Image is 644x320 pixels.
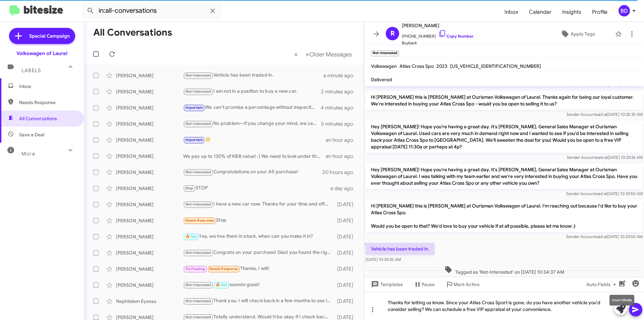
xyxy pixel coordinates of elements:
nav: Page navigation example [290,47,356,61]
small: Not-Interested [371,50,399,56]
span: Not-Interested [185,315,211,319]
span: Templates [370,278,403,290]
div: [PERSON_NAME] [116,72,183,79]
span: Not-Interested [185,73,211,78]
span: Not-Interested [185,283,211,287]
button: Auto Fields [581,278,624,290]
span: [DATE] 10:34:35 AM [366,257,401,262]
span: Needs Response [185,218,214,223]
span: Sender Account [DATE] 10:25:35 AM [567,112,643,117]
button: Pause [408,278,440,290]
span: 2023 [436,63,447,69]
span: said at [596,112,607,117]
div: [PERSON_NAME] [116,282,183,288]
div: [PERSON_NAME] [116,201,183,208]
div: 5 minutes ago [321,121,359,127]
a: Copy Number [438,34,474,39]
span: All Conversations [19,115,57,122]
div: STOP [183,184,330,192]
div: [PERSON_NAME] [116,233,183,240]
span: Important [185,138,203,142]
span: Labels [21,67,41,74]
button: Mark Active [440,278,485,290]
span: Not-Interested [185,202,211,207]
span: said at [595,191,607,196]
span: Apply Tags [571,28,595,40]
span: Special Campaign [29,33,70,39]
div: [PERSON_NAME] [116,169,183,176]
span: Mark Active [453,278,480,290]
div: Insert Media [609,295,634,306]
div: No problem—if you change your mind, we can provide a free, no‑obligation appraisal and competitiv... [183,120,321,128]
div: I have a new car now. Thanks for your time and efforts [183,200,334,208]
span: [PHONE_NUMBER] [402,30,474,40]
span: Inbox [19,83,76,90]
div: [PERSON_NAME] [116,121,183,127]
div: [PERSON_NAME] [116,217,183,224]
div: [DATE] [334,201,359,208]
h1: All Conversations [93,27,172,38]
span: Needs Response [209,267,238,271]
div: Thank you. I will check back in a few months to see if anything has changed. If you'd prefer a di... [183,297,334,305]
div: Congrats on your purchase! Glad you found the right vehicle. If you need future service, accessor... [183,249,334,257]
p: Hey [PERSON_NAME]! Hope you're having a great day. It's [PERSON_NAME], General Sales Manager at O... [366,164,643,189]
span: Not-Interested [185,122,211,126]
div: Yes, we hve them in stock, when can you make it in? [183,233,334,240]
div: Nephtalem Eyassu [116,298,183,305]
span: [US_VEHICLE_IDENTIFICATION_NUMBER] [450,63,541,69]
a: Calendar [524,2,557,22]
input: Search [81,3,222,19]
span: Older Messages [309,51,352,58]
span: Buyback [402,40,474,46]
a: Inbox [499,2,524,22]
p: Hey [PERSON_NAME]! Hope you're having a great day. It's [PERSON_NAME], General Sales Manager at O... [366,121,643,153]
span: R [390,28,395,39]
p: Hi [PERSON_NAME] this is [PERSON_NAME] at Ourisman Volkswagen of Laurel. I'm reaching out because... [366,200,643,232]
div: 2 minutes ago [321,88,359,95]
div: We pay up to 130% of KBB value! :) We need to look under the hood to get you an exact number - so... [183,153,326,159]
span: Save a Deal [19,131,44,138]
span: [PERSON_NAME] [402,21,474,30]
span: More [21,151,35,157]
span: Sender Account [DATE] 10:23:50 AM [566,234,643,239]
span: Important [185,105,203,110]
div: a day ago [330,185,359,192]
div: [DATE] [334,282,359,288]
span: Not-Interested [185,89,211,94]
span: Not-Interested [185,170,211,174]
span: Try Pausing [185,267,205,271]
button: Apply Tags [543,28,612,40]
div: 20 hours ago [322,169,359,176]
div: [DATE] [334,266,359,272]
div: [PERSON_NAME] [116,153,183,159]
div: [DATE] [334,249,359,256]
span: 🔥 Hot [185,234,197,239]
span: 🔥 Hot [216,283,227,287]
span: « [294,50,298,58]
div: an hour ago [326,137,359,143]
p: Vehicle has been traded in. [366,243,435,255]
button: Previous [290,47,302,61]
div: 🙂 [183,136,326,144]
div: [DATE] [334,298,359,305]
div: Volkswagen of Laurel [16,50,67,57]
span: Tagged as 'Not-Interested' on [DATE] 10:34:37 AM [442,266,567,275]
div: [PERSON_NAME] [116,88,183,95]
div: [PERSON_NAME] [116,137,183,143]
p: Hi [PERSON_NAME] this is [PERSON_NAME] at Ourisman Volkswagen of Laurel. Thanks again for being o... [366,91,643,110]
a: Insights [557,2,587,22]
div: [DATE] [334,217,359,224]
div: [PERSON_NAME] [116,266,183,272]
span: said at [596,155,608,160]
span: Auto Fields [586,278,619,290]
div: We can’t promise a percentage without inspecting the car and payoff. Book a free appraisal so we ... [183,104,321,111]
span: Sender Account [DATE] 10:33:50 AM [566,191,643,196]
div: [PERSON_NAME] [116,249,183,256]
span: Pause [422,278,435,290]
div: Thanks for letting us know. Since your Atlas Cross Sport is gone, do you have another vehicle you... [364,292,644,320]
div: 4 minutes ago [321,104,359,111]
span: Stop [185,186,194,190]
